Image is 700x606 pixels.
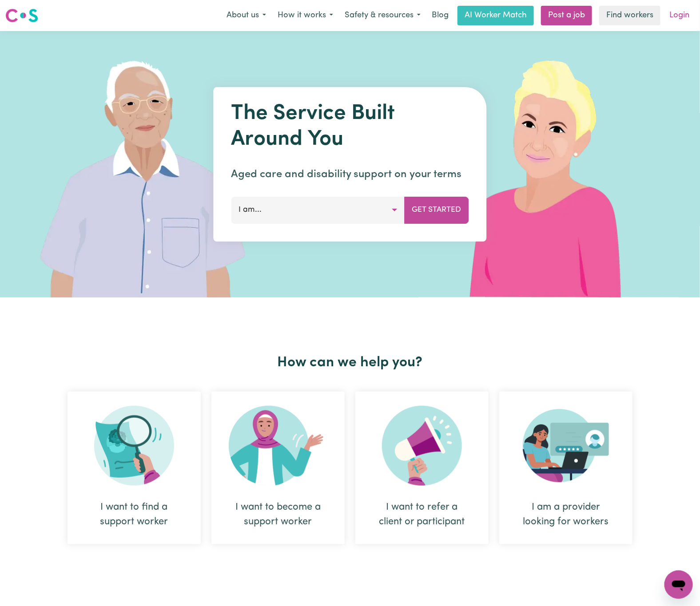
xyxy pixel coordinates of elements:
img: Refer [382,406,462,486]
button: Get Started [405,197,469,223]
a: Careseekers logo [5,5,38,26]
button: About us [221,6,272,25]
iframe: Button to launch messaging window [664,570,693,599]
img: Provider [523,406,609,486]
h2: How can we help you? [62,354,638,371]
h1: The Service Built Around You [231,101,469,152]
div: I am a provider looking for workers [521,500,611,529]
div: I want to refer a client or participant [355,392,489,544]
a: Login [664,6,695,25]
div: I want to find a support worker [89,500,179,529]
a: AI Worker Match [457,6,534,25]
img: Search [94,406,174,486]
p: Aged care and disability support on your terms [231,166,469,182]
img: Careseekers logo [5,8,38,24]
a: Find workers [599,6,660,25]
div: I want to refer a client or participant [377,500,467,529]
button: Safety & resources [339,6,426,25]
div: I want to become a support worker [233,500,323,529]
button: How it works [272,6,339,25]
img: Become Worker [229,406,327,486]
div: I want to find a support worker [68,392,201,544]
button: I am... [231,197,405,223]
div: I want to become a support worker [211,392,345,544]
a: Post a job [541,6,592,25]
div: I am a provider looking for workers [499,392,632,544]
a: Blog [426,6,454,25]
